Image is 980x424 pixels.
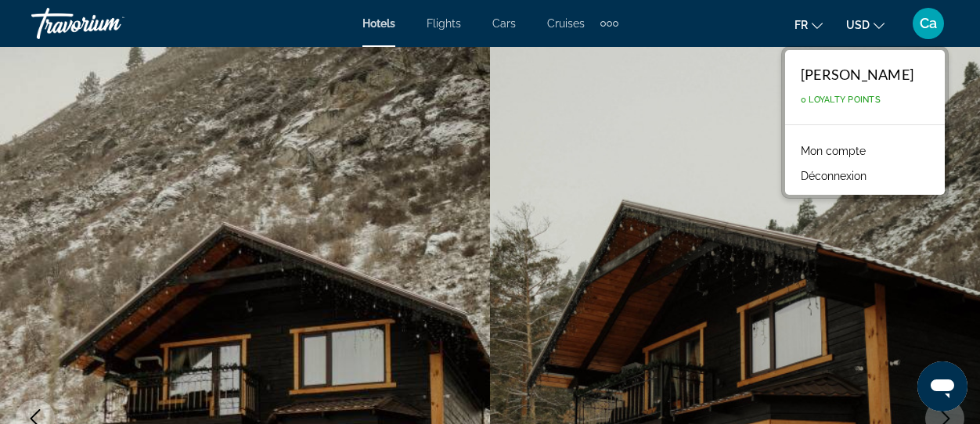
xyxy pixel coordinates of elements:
button: User Menu [908,7,949,40]
button: Change language [794,13,823,36]
button: Déconnexion [793,166,874,186]
a: Cars [492,17,516,30]
button: Extra navigation items [600,11,618,36]
a: Cruises [547,17,585,30]
a: Hotels [362,17,395,30]
span: 0 Loyalty Points [801,95,881,105]
span: fr [794,19,808,31]
iframe: Bouton de lancement de la fenêtre de messagerie [917,361,967,411]
a: Flights [427,17,461,30]
button: Change currency [846,13,885,36]
a: Mon compte [793,141,874,161]
span: Ca [920,16,937,31]
div: [PERSON_NAME] [801,66,913,83]
span: USD [846,19,870,31]
a: Travorium [31,3,188,44]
